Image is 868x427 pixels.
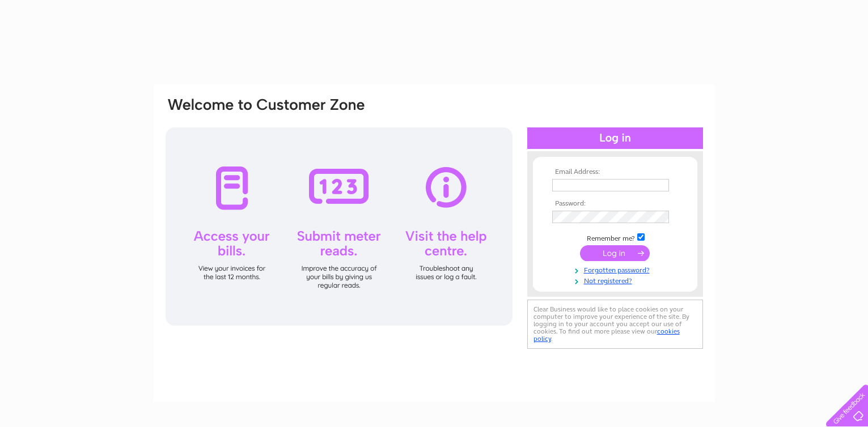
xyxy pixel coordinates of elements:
td: Remember me? [549,232,681,243]
input: Submit [580,245,650,261]
div: Clear Business would like to place cookies on your computer to improve your experience of the sit... [527,300,703,349]
a: cookies policy [533,327,680,343]
a: Forgotten password? [552,264,681,275]
th: Password: [549,200,681,208]
a: Not registered? [552,275,681,285]
th: Email Address: [549,168,681,176]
